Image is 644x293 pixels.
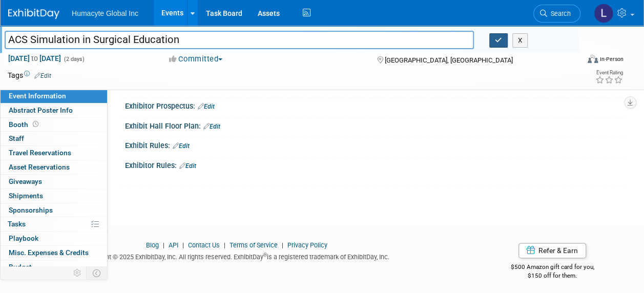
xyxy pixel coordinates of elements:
img: Linda Hamilton [594,4,613,23]
a: Staff [1,132,107,145]
span: Playbook [9,234,38,242]
span: Staff [9,134,24,142]
a: Contact Us [188,241,220,249]
a: Shipments [1,189,107,203]
a: Booth [1,118,107,132]
div: Copyright © 2025 ExhibitDay, Inc. All rights reserved. ExhibitDay is a registered trademark of Ex... [8,250,466,262]
sup: ® [263,252,267,258]
span: Shipments [9,192,43,200]
a: Search [533,5,580,23]
span: Misc. Expenses & Credits [9,248,89,257]
span: Abstract Poster Info [9,106,73,114]
a: Privacy Policy [287,241,327,249]
a: Edit [198,103,215,110]
span: | [221,241,228,249]
a: Terms of Service [230,241,278,249]
span: Event Information [9,92,66,100]
span: Asset Reservations [9,163,70,171]
span: Booth [9,120,40,129]
img: Format-Inperson.png [588,55,598,63]
span: Budget [9,263,32,271]
a: Tasks [1,217,107,231]
button: X [512,33,528,48]
a: Misc. Expenses & Credits [1,246,107,260]
div: Event Rating [595,70,623,75]
td: Personalize Event Tab Strip [69,266,87,280]
span: Giveaways [9,177,42,185]
span: | [180,241,186,249]
a: Edit [203,123,220,130]
a: Edit [179,162,196,170]
div: $150 off for them. [481,271,624,280]
a: Sponsorships [1,203,107,217]
button: Committed [165,54,226,65]
div: In-Person [599,55,624,63]
img: ExhibitDay [8,9,59,19]
td: Tags [8,70,51,80]
a: Asset Reservations [1,160,107,174]
a: Travel Reservations [1,146,107,160]
a: Playbook [1,232,107,245]
a: Abstract Poster Info [1,103,107,117]
span: to [30,54,39,62]
td: Toggle Event Tabs [87,266,108,280]
div: Exhibit Hall Floor Plan: [125,118,624,132]
div: $500 Amazon gift card for you, [481,256,624,280]
span: (2 days) [63,56,85,62]
span: Humacyte Global Inc [72,9,138,17]
div: Exhibitor Prospectus: [125,98,624,112]
span: Booth not reserved yet [31,120,40,128]
div: Event Format [534,53,624,69]
span: Search [547,10,571,17]
a: Blog [146,241,159,249]
span: Travel Reservations [9,149,71,157]
span: [GEOGRAPHIC_DATA], [GEOGRAPHIC_DATA] [385,56,513,64]
span: Sponsorships [9,206,53,214]
span: | [279,241,286,249]
div: Exhibit Rules: [125,138,624,151]
div: Exhibitor Rules: [125,158,624,171]
a: Refer & Earn [518,243,586,258]
a: Budget [1,260,107,274]
a: Event Information [1,89,107,103]
a: API [169,241,178,249]
span: | [160,241,167,249]
a: Giveaways [1,175,107,189]
span: Tasks [8,220,26,228]
a: Edit [173,142,190,150]
span: [DATE] [DATE] [8,54,61,63]
a: Edit [34,72,51,79]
